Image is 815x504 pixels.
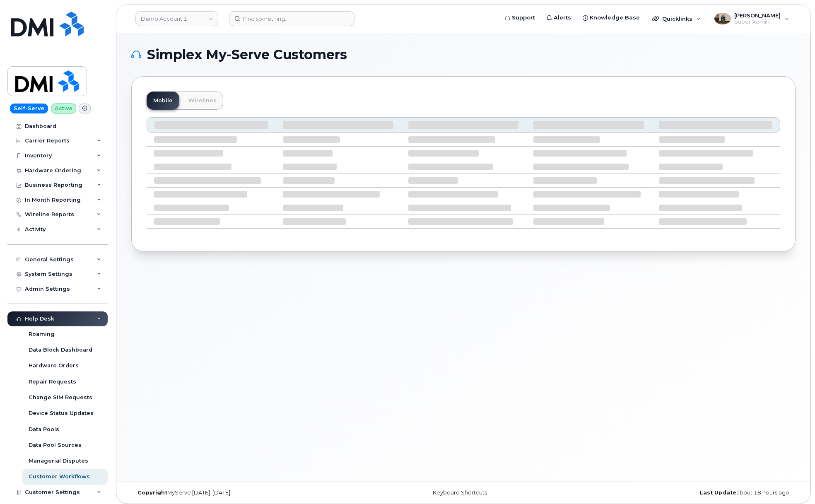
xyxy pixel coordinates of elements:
[700,490,736,496] strong: Last Update
[147,92,179,110] a: Mobile
[574,490,796,496] div: about 18 hours ago
[131,490,353,496] div: MyServe [DATE]–[DATE]
[137,490,167,496] strong: Copyright
[182,92,223,110] a: Wirelines
[433,490,487,496] a: Keyboard Shortcuts
[147,48,347,61] span: Simplex My-Serve Customers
